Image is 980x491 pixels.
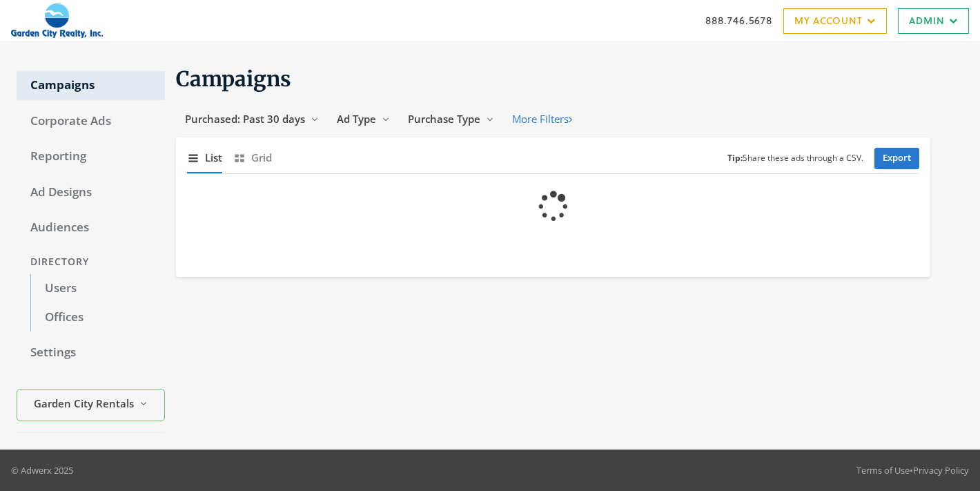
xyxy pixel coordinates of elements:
a: Settings [17,338,165,367]
button: Purchase Type [399,106,503,132]
span: Purchased: Past 30 days [185,112,305,126]
a: Campaigns [17,71,165,100]
span: Grid [251,150,272,166]
span: Campaigns [176,66,291,92]
a: Admin [898,8,969,34]
span: Ad Type [337,112,376,126]
a: Ad Designs [17,178,165,207]
a: Privacy Policy [913,464,969,476]
img: Adwerx [11,3,103,38]
a: Reporting [17,142,165,171]
div: • [856,463,969,477]
button: Ad Type [328,106,399,132]
small: Share these ads through a CSV. [727,152,863,165]
button: List [187,143,222,173]
a: My Account [783,8,887,34]
span: Purchase Type [408,112,480,126]
p: © Adwerx 2025 [11,463,73,477]
a: Offices [30,303,165,332]
button: More Filters [503,106,581,132]
a: Corporate Ads [17,107,165,136]
b: Tip: [727,152,743,164]
button: Garden City Rentals [17,389,165,421]
a: Audiences [17,213,165,242]
a: Users [30,274,165,303]
div: Directory [17,249,165,275]
a: 888.746.5678 [705,13,772,28]
span: Garden City Rentals [34,396,134,412]
span: List [205,150,222,166]
button: Purchased: Past 30 days [176,106,328,132]
button: Grid [233,143,272,173]
a: Export [874,148,919,169]
a: Terms of Use [856,464,910,476]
